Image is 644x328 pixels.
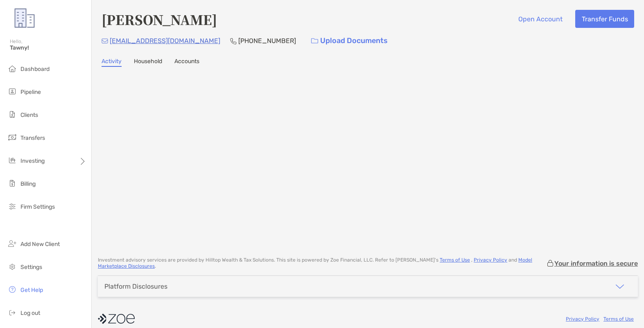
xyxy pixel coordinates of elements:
[7,285,17,294] img: get-help icon
[10,44,86,51] span: Tawny!
[104,282,167,290] div: Platform Disclosures
[566,316,599,322] a: Privacy Policy
[575,10,634,28] button: Transfer Funds
[102,58,122,67] a: Activity
[7,155,17,165] img: investing icon
[7,64,17,73] img: dashboard icon
[440,257,470,263] a: Terms of Use
[474,257,507,263] a: Privacy Policy
[20,180,36,187] span: Billing
[98,257,546,269] p: Investment advisory services are provided by Hilltop Wealth & Tax Solutions . This site is powere...
[110,36,220,46] p: [EMAIL_ADDRESS][DOMAIN_NAME]
[7,262,17,271] img: settings icon
[603,316,634,322] a: Terms of Use
[20,66,50,73] span: Dashboard
[512,10,569,28] button: Open Account
[554,260,638,267] p: Your information is secure
[20,134,45,141] span: Transfers
[20,157,45,164] span: Investing
[7,132,17,142] img: transfers icon
[7,87,17,96] img: pipeline icon
[174,58,199,67] a: Accounts
[102,39,108,43] img: Email Icon
[20,203,55,210] span: Firm Settings
[20,310,40,317] span: Log out
[102,10,217,29] h4: [PERSON_NAME]
[230,38,237,44] img: Phone Icon
[7,201,17,211] img: firm-settings icon
[306,32,393,50] a: Upload Documents
[311,38,318,44] img: button icon
[238,36,296,46] p: [PHONE_NUMBER]
[98,310,135,328] img: company logo
[7,109,17,119] img: clients icon
[98,257,532,269] a: Model Marketplace Disclosures
[20,287,43,294] span: Get Help
[7,239,17,248] img: add_new_client icon
[10,3,39,33] img: Zoe Logo
[7,307,17,317] img: logout icon
[20,241,60,248] span: Add New Client
[20,112,38,118] span: Clients
[134,58,162,67] a: Household
[7,178,17,188] img: billing icon
[20,264,42,271] span: Settings
[615,282,625,292] img: icon arrow
[20,89,41,96] span: Pipeline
